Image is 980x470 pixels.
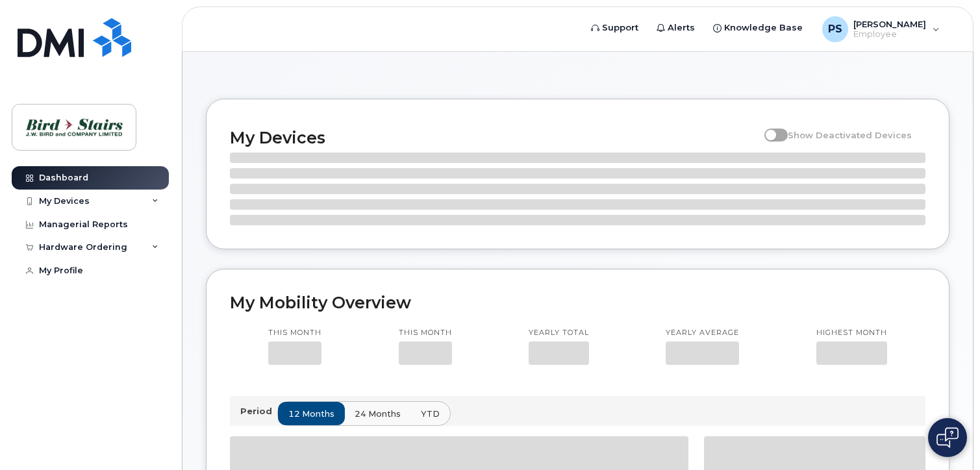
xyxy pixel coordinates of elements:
p: This month [399,328,452,338]
p: Highest month [816,328,887,338]
p: Period [240,405,277,417]
p: Yearly total [529,328,589,338]
img: Open chat [936,427,959,448]
h2: My Mobility Overview [230,293,925,312]
span: 24 months [355,408,401,420]
h2: My Devices [230,128,758,147]
span: YTD [421,408,440,420]
p: This month [268,328,321,338]
input: Show Deactivated Devices [764,123,775,133]
p: Yearly average [666,328,739,338]
span: Show Deactivated Devices [788,130,912,140]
